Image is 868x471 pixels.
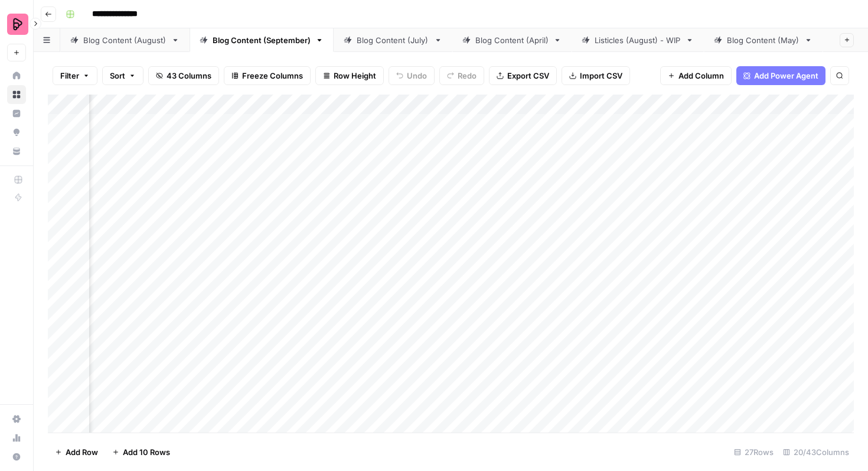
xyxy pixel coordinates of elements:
[53,66,97,85] button: Filter
[7,410,26,428] a: Settings
[678,70,724,82] span: Add Column
[572,28,704,52] a: Listicles (August) - WIP
[148,66,219,85] button: 43 Columns
[660,66,732,85] button: Add Column
[704,28,823,52] a: Blog Content (May)
[754,70,818,82] span: Add Power Agent
[60,70,79,82] span: Filter
[452,28,572,52] a: Blog Content (April)
[123,446,170,458] span: Add 10 Rows
[242,70,303,82] span: Freeze Columns
[83,34,167,46] div: Blog Content (August)
[224,66,311,85] button: Freeze Columns
[507,70,549,82] span: Export CSV
[580,70,622,82] span: Import CSV
[334,28,452,52] a: Blog Content (July)
[315,66,384,85] button: Row Height
[66,446,98,458] span: Add Row
[489,66,557,85] button: Export CSV
[7,428,26,447] a: Usage
[167,70,211,82] span: 43 Columns
[475,34,549,46] div: Blog Content (April)
[48,443,105,462] button: Add Row
[389,66,435,85] button: Undo
[736,66,825,85] button: Add Power Agent
[727,34,800,46] div: Blog Content (May)
[458,70,477,82] span: Redo
[110,70,125,82] span: Sort
[7,123,26,142] a: Opportunities
[407,70,427,82] span: Undo
[7,85,26,104] a: Browse
[7,447,26,466] button: Help + Support
[190,28,334,52] a: Blog Content (September)
[7,14,28,35] img: Preply Logo
[439,66,484,85] button: Redo
[7,142,26,161] a: Your Data
[334,70,376,82] span: Row Height
[7,66,26,85] a: Home
[7,9,26,39] button: Workspace: Preply
[105,443,177,462] button: Add 10 Rows
[102,66,143,85] button: Sort
[595,34,681,46] div: Listicles (August) - WIP
[729,443,778,462] div: 27 Rows
[213,34,311,46] div: Blog Content (September)
[357,34,429,46] div: Blog Content (July)
[7,104,26,123] a: Insights
[778,443,854,462] div: 20/43 Columns
[562,66,630,85] button: Import CSV
[60,28,190,52] a: Blog Content (August)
